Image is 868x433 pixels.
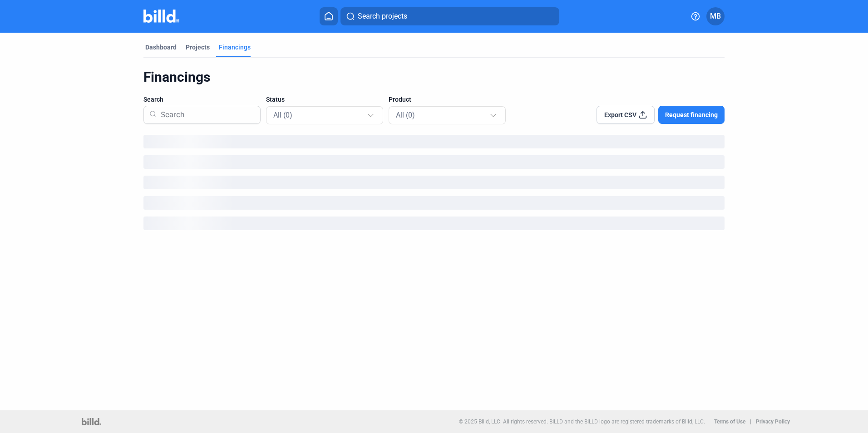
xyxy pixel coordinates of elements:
button: MB [706,7,725,25]
div: loading [143,216,725,230]
span: Export CSV [604,110,636,119]
div: loading [143,196,725,210]
span: Search [143,95,163,104]
img: Billd Company Logo [143,10,179,23]
div: Dashboard [145,43,177,52]
div: Financings [219,43,251,52]
p: © 2025 Billd, LLC. All rights reserved. BILLD and the BILLD logo are registered trademarks of Bil... [459,418,705,425]
div: loading [143,155,725,169]
div: loading [143,176,725,189]
div: Projects [186,43,210,52]
b: Terms of Use [714,418,745,425]
button: Search projects [340,7,559,25]
button: Request financing [658,106,725,124]
input: Search [157,103,255,127]
img: logo [82,418,101,425]
span: All (0) [396,111,415,119]
span: MB [710,11,721,22]
span: Request financing [665,110,718,119]
div: loading [143,135,725,148]
b: Privacy Policy [756,418,790,425]
p: | [750,418,751,425]
span: Product [389,95,411,104]
span: Search projects [358,11,407,22]
span: All (0) [273,111,292,119]
div: Financings [143,69,725,86]
span: Status [266,95,285,104]
button: Export CSV [597,106,655,124]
